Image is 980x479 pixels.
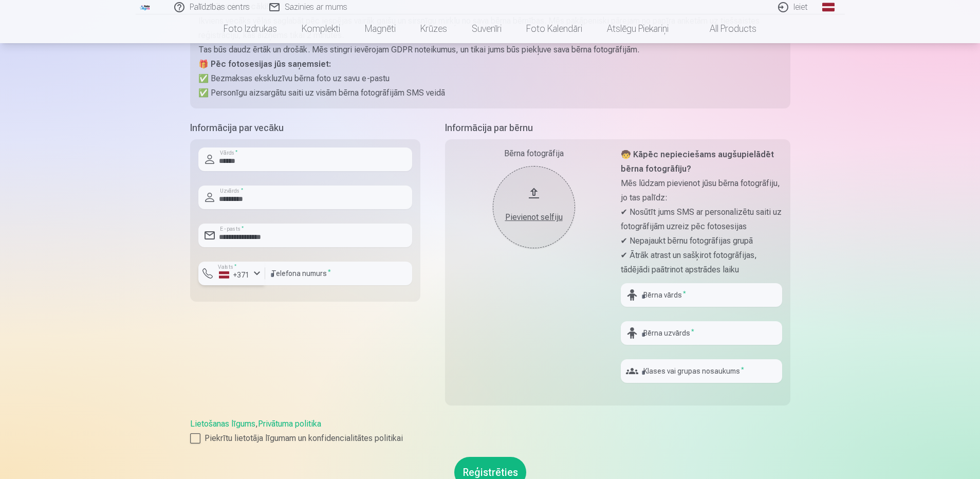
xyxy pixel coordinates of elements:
a: Krūzes [408,14,459,43]
p: ✔ Nosūtīt jums SMS ar personalizētu saiti uz fotogrāfijām uzreiz pēc fotosesijas [621,205,782,234]
p: Tas būs daudz ērtāk un drošāk. Mēs stingri ievērojam GDPR noteikumus, un tikai jums būs piekļuve ... [198,43,782,57]
div: Pievienot selfiju [503,211,565,224]
a: Lietošanas līgums [190,419,255,429]
p: ✔ Nepajaukt bērnu fotogrāfijas grupā [621,234,782,248]
a: Privātuma politika [258,419,321,429]
a: Magnēti [353,14,408,43]
button: Valsts*+371 [198,262,265,285]
label: Piekrītu lietotāja līgumam un konfidencialitātes politikai [190,432,790,445]
a: Suvenīri [459,14,514,43]
p: ✅ Bezmaksas ekskluzīvu bērna foto uz savu e-pastu [198,71,782,86]
h5: Informācija par bērnu [445,121,790,135]
div: , [190,418,790,445]
div: Bērna fotogrāfija [453,148,615,160]
a: Komplekti [289,14,353,43]
a: Foto kalendāri [514,14,595,43]
p: ✔ Ātrāk atrast un sašķirot fotogrāfijas, tādējādi paātrinot apstrādes laiku [621,248,782,277]
p: Mēs lūdzam pievienot jūsu bērna fotogrāfiju, jo tas palīdz: [621,176,782,205]
strong: 🧒 Kāpēc nepieciešams augšupielādēt bērna fotogrāfiju? [621,150,774,174]
h5: Informācija par vecāku [190,121,420,135]
img: /fa1 [140,4,151,10]
a: Atslēgu piekariņi [595,14,681,43]
label: Valsts [215,263,240,271]
a: Foto izdrukas [211,14,289,43]
button: Pievienot selfiju [493,166,575,248]
a: All products [681,14,769,43]
div: +371 [219,270,250,280]
strong: 🎁 Pēc fotosesijas jūs saņemsiet: [198,59,331,69]
p: ✅ Personīgu aizsargātu saiti uz visām bērna fotogrāfijām SMS veidā [198,86,782,100]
